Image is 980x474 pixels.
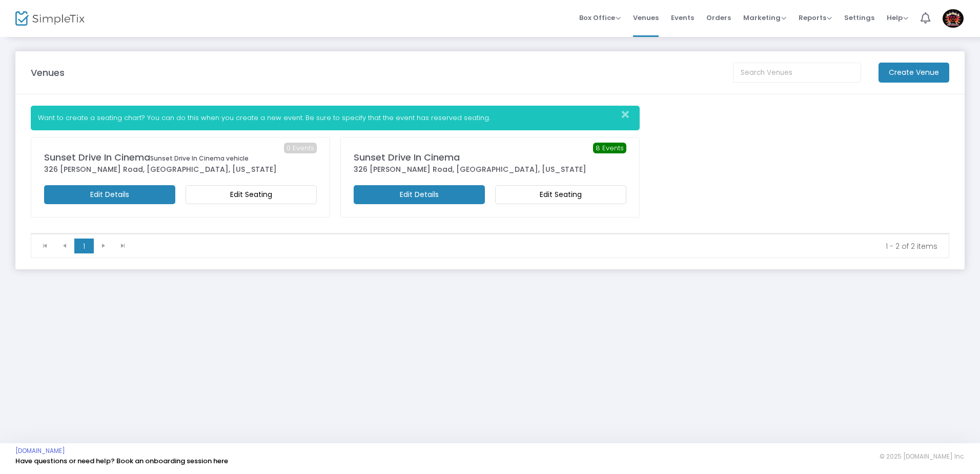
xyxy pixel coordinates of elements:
m-button: Edit Details [354,185,485,204]
button: Close [619,106,639,123]
a: Have questions or need help? Book an onboarding session here [15,456,228,466]
span: Venues [633,5,659,31]
input: Search Venues [733,63,861,83]
span: Marketing [743,13,786,23]
span: Sunset Drive In Cinema vehicle [150,154,249,163]
span: 0 Events [284,143,317,154]
m-button: Create Venue [879,63,949,83]
div: 326 [PERSON_NAME] Road, [GEOGRAPHIC_DATA], [US_STATE] [44,164,317,175]
m-panel-title: Venues [31,66,65,80]
span: Events [671,5,694,31]
m-button: Edit Seating [186,185,317,204]
span: 8 Events [593,143,626,154]
div: Sunset Drive In Cinema [354,150,626,164]
span: Reports [799,13,832,23]
span: © 2025 [DOMAIN_NAME] Inc. [880,452,965,461]
m-button: Edit Details [44,185,175,204]
span: Page 1 [74,239,94,254]
div: Sunset Drive In Cinema [44,150,317,164]
div: Want to create a seating chart? You can do this when you create a new event. Be sure to specify t... [31,106,640,130]
span: Help [887,13,908,23]
div: 326 [PERSON_NAME] Road, [GEOGRAPHIC_DATA], [US_STATE] [354,164,626,175]
span: Box Office [579,13,621,23]
span: Orders [706,5,731,31]
a: [DOMAIN_NAME] [15,447,65,455]
kendo-pager-info: 1 - 2 of 2 items [140,241,937,251]
m-button: Edit Seating [495,185,626,204]
span: Settings [844,5,874,31]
